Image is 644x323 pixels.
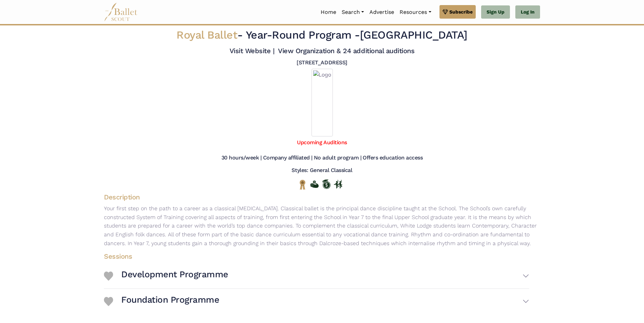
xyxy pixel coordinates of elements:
h3: Foundation Programme [121,294,219,306]
h4: Description [99,193,545,201]
a: Subscribe [439,5,476,19]
button: Development Programme [121,266,529,286]
h5: Offers education access [363,154,423,161]
img: gem.svg [443,8,448,16]
img: Heart [104,297,113,306]
a: Sign Up [481,5,510,19]
span: Subscribe [449,8,473,16]
a: Upcoming Auditions [297,139,347,146]
img: Logo [312,69,333,136]
h5: 30 hours/week | [221,154,262,161]
a: Home [318,5,339,19]
h5: [STREET_ADDRESS] [297,59,347,66]
h5: No adult program | [314,154,361,161]
a: Advertise [367,5,397,19]
h5: Company affiliated | [263,154,313,161]
a: Visit Website | [230,47,275,55]
img: In Person [334,180,342,189]
img: Offers Financial Aid [310,180,319,188]
h5: Styles: General Classical [292,167,352,174]
img: National [298,179,307,190]
h2: - [GEOGRAPHIC_DATA] [141,28,503,42]
a: Log In [515,5,540,19]
a: View Organization & 24 additional auditions [278,47,414,55]
img: Offers Scholarship [322,179,330,189]
h3: Development Programme [121,269,228,280]
h4: Sessions [99,252,535,261]
p: Your first step on the path to a career as a classical [MEDICAL_DATA]. Classical ballet is the pr... [99,204,545,247]
span: Year-Round Program - [246,28,360,41]
a: Search [339,5,367,19]
button: Foundation Programme [121,292,529,311]
span: Royal Ballet [176,28,237,41]
img: Heart [104,272,113,281]
a: Resources [397,5,434,19]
